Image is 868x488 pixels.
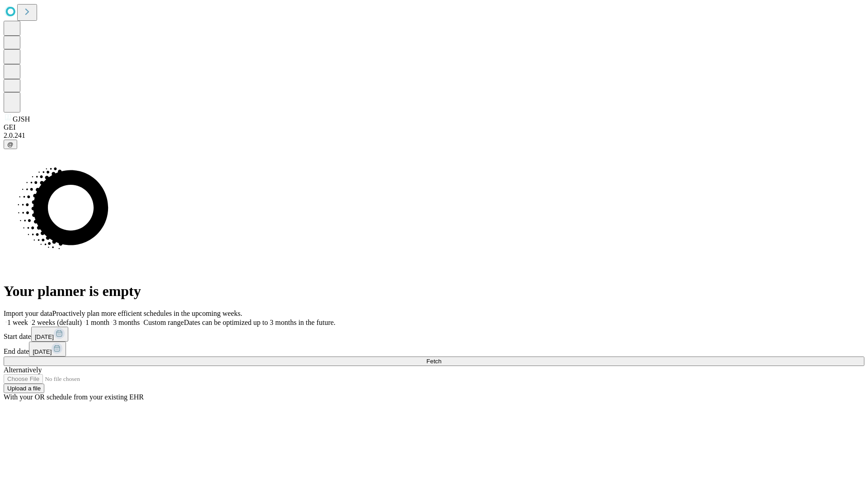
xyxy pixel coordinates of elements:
span: GJSH [13,115,30,123]
span: 1 week [7,319,28,326]
span: Alternatively [4,366,42,374]
span: @ [7,141,14,148]
button: [DATE] [31,327,68,342]
h1: Your planner is empty [4,283,864,300]
div: 2.0.241 [4,131,864,140]
span: Dates can be optimized up to 3 months in the future. [184,319,335,326]
button: Fetch [4,357,864,366]
span: 3 months [113,319,140,326]
button: @ [4,140,17,149]
div: Start date [4,327,864,342]
div: GEI [4,123,864,131]
span: Fetch [426,358,441,365]
button: Upload a file [4,384,44,393]
button: [DATE] [29,342,66,357]
span: 1 month [85,319,109,326]
span: Custom range [143,319,184,326]
span: Import your data [4,310,52,317]
span: Proactively plan more efficient schedules in the upcoming weeks. [52,310,242,317]
span: [DATE] [35,333,54,340]
div: End date [4,342,864,357]
span: [DATE] [33,348,52,355]
span: 2 weeks (default) [32,319,82,326]
span: With your OR schedule from your existing EHR [4,393,144,401]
